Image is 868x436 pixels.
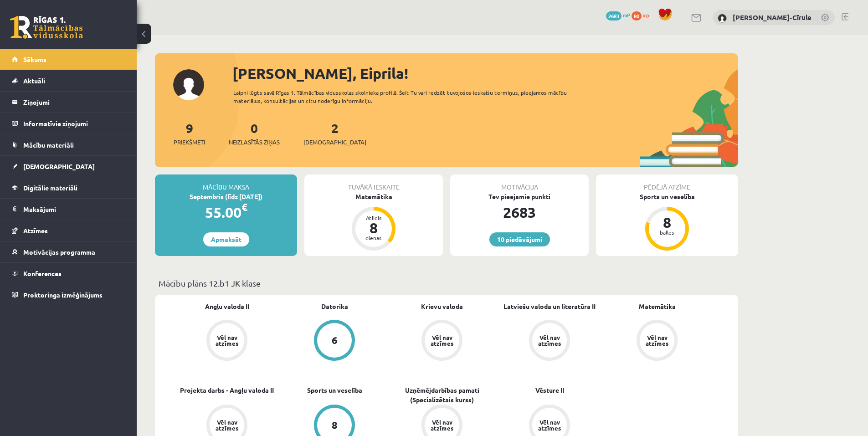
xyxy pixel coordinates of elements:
[535,385,564,395] a: Vēsture II
[304,192,443,252] a: Matemātika Atlicis 8 dienas
[23,199,125,220] legend: Maksājumi
[23,77,45,85] span: Aktuāli
[733,13,812,22] a: [PERSON_NAME]-Cīrule
[23,184,77,192] span: Digitālie materiāli
[12,241,125,262] a: Motivācijas programma
[23,162,95,170] span: [DEMOGRAPHIC_DATA]
[503,302,596,311] a: Latviešu valoda un literatūra II
[388,385,496,405] a: Uzņēmējdarbības pamati (Specializētais kurss)
[23,141,74,149] span: Mācību materiāli
[155,201,297,223] div: 55.00
[12,113,125,134] a: Informatīvie ziņojumi
[281,320,388,363] a: 6
[606,11,630,19] a: 2683 mP
[537,334,562,346] div: Vēl nav atzīmes
[23,291,103,299] span: Proktoringa izmēģinājums
[233,88,583,105] div: Laipni lūgts savā Rīgas 1. Tālmācības vidusskolas skolnieka profilā. Šeit Tu vari redzēt tuvojošo...
[23,248,95,256] span: Motivācijas programma
[214,334,240,346] div: Vēl nav atzīmes
[12,177,125,198] a: Digitālie materiāli
[632,11,653,19] a: 80 xp
[596,174,738,192] div: Pēdējā atzīme
[606,11,621,21] span: 2683
[450,201,589,223] div: 2683
[12,49,125,70] a: Sākums
[12,156,125,177] a: [DEMOGRAPHIC_DATA]
[23,269,62,277] span: Konferences
[388,320,496,363] a: Vēl nav atzīmes
[307,385,362,395] a: Sports un veselība
[12,92,125,113] a: Ziņojumi
[653,230,681,235] div: balles
[332,420,338,430] div: 8
[644,334,670,346] div: Vēl nav atzīmes
[537,419,562,431] div: Vēl nav atzīmes
[303,120,366,147] a: 2[DEMOGRAPHIC_DATA]
[639,302,676,311] a: Matemātika
[496,320,603,363] a: Vēl nav atzīmes
[429,419,455,431] div: Vēl nav atzīmes
[173,320,281,363] a: Vēl nav atzīmes
[489,232,550,246] a: 10 piedāvājumi
[174,138,205,147] span: Priekšmeti
[596,192,738,252] a: Sports un veselība 8 balles
[174,120,205,147] a: 9Priekšmeti
[232,62,738,84] div: [PERSON_NAME], Eiprila!
[155,174,297,192] div: Mācību maksa
[12,263,125,284] a: Konferences
[12,134,125,155] a: Mācību materiāli
[332,335,338,345] div: 6
[421,302,463,311] a: Krievu valoda
[10,16,83,39] a: Rīgas 1. Tālmācības vidusskola
[304,192,443,201] div: Matemātika
[155,192,297,201] div: Septembris (līdz [DATE])
[632,11,642,21] span: 80
[429,334,455,346] div: Vēl nav atzīmes
[643,11,649,19] span: xp
[321,302,348,311] a: Datorika
[23,226,48,235] span: Atzīmes
[12,70,125,91] a: Aktuāli
[229,120,280,147] a: 0Neizlasītās ziņas
[23,55,46,63] span: Sākums
[596,192,738,201] div: Sports un veselība
[203,232,249,246] a: Apmaksāt
[12,284,125,305] a: Proktoringa izmēģinājums
[303,138,366,147] span: [DEMOGRAPHIC_DATA]
[603,320,711,363] a: Vēl nav atzīmes
[214,419,240,431] div: Vēl nav atzīmes
[450,174,589,192] div: Motivācija
[450,192,589,201] div: Tev pieejamie punkti
[23,113,125,134] legend: Informatīvie ziņojumi
[23,92,125,113] legend: Ziņojumi
[360,235,387,241] div: dienas
[241,200,247,214] span: €
[718,14,727,23] img: Eiprila Geršebeka-Cīrule
[360,221,387,235] div: 8
[205,302,249,311] a: Angļu valoda II
[360,215,387,221] div: Atlicis
[304,174,443,192] div: Tuvākā ieskaite
[229,138,280,147] span: Neizlasītās ziņas
[12,220,125,241] a: Atzīmes
[159,277,734,289] p: Mācību plāns 12.b1 JK klase
[12,199,125,220] a: Maksājumi
[653,215,681,230] div: 8
[180,385,274,395] a: Projekta darbs - Angļu valoda II
[623,11,630,19] span: mP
